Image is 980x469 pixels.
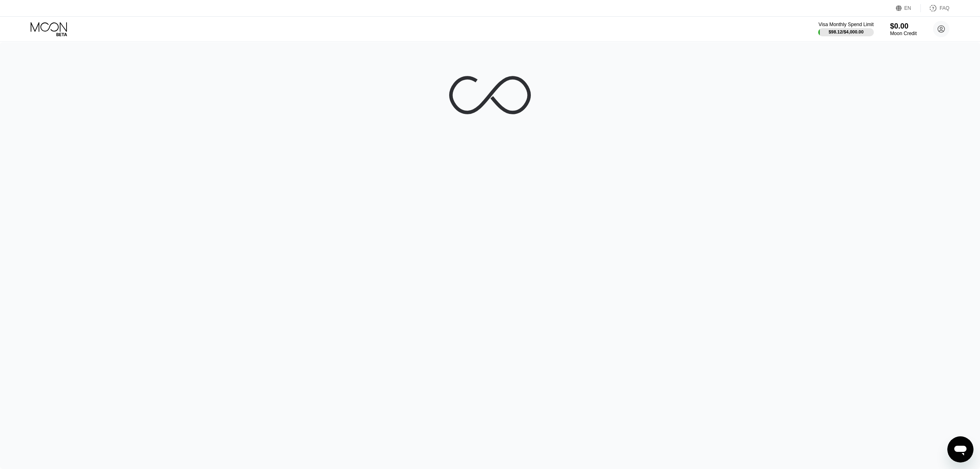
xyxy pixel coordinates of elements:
iframe: Button to launch messaging window [947,436,973,462]
div: FAQ [921,4,949,12]
div: $98.12 / $4,000.00 [829,29,864,34]
div: Visa Monthly Spend Limit [818,22,873,27]
div: EN [904,5,911,11]
div: Visa Monthly Spend Limit$98.12/$4,000.00 [818,22,873,36]
div: FAQ [940,5,949,11]
div: $0.00 [890,22,917,31]
div: EN [896,4,921,12]
div: Moon Credit [890,31,917,36]
div: $0.00Moon Credit [890,22,917,36]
